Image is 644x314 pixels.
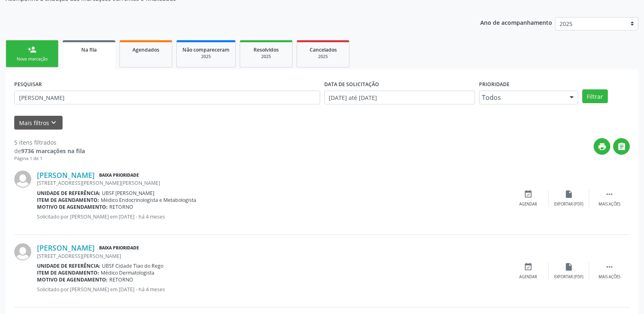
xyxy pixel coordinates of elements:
[37,262,100,269] b: Unidade de referência:
[37,243,95,252] a: [PERSON_NAME]
[28,45,37,54] div: person_add
[14,147,85,155] div: de
[605,262,614,271] i: 
[254,46,279,53] span: Resolvidos
[598,274,620,280] div: Mais ações
[132,46,159,53] span: Agendados
[12,56,52,62] div: Nova marcação
[524,190,533,199] i: event_available
[37,276,108,283] b: Motivo de agendamento:
[14,155,85,162] div: Página 1 de 1
[310,46,337,53] span: Cancelados
[14,78,42,91] label: PESQUISAR
[37,269,99,276] b: Item de agendamento:
[101,269,154,276] span: Médico Dermatologista
[303,54,343,60] div: 2025
[109,276,133,283] span: RETORNO
[37,197,99,204] b: Item de agendamento:
[102,262,163,269] span: UBSF Cidade Tiao do Rego
[14,243,31,260] img: img
[98,244,141,252] span: Baixa Prioridade
[617,142,626,151] i: 
[324,91,475,104] input: Selecione um intervalo
[182,54,230,60] div: 2025
[102,190,154,197] span: UBSF [PERSON_NAME]
[598,142,607,151] i: print
[37,190,100,197] b: Unidade de referência:
[37,180,508,186] div: [STREET_ADDRESS][PERSON_NAME][PERSON_NAME]
[613,138,630,155] button: 
[14,91,320,104] input: Nome, CNS
[49,118,58,127] i: keyboard_arrow_down
[14,138,85,147] div: 5 itens filtrados
[519,201,537,207] div: Agendar
[37,213,508,220] p: Solicitado por [PERSON_NAME] em [DATE] - há 4 meses
[324,78,379,91] label: DATA DE SOLICITAÇÃO
[605,190,614,199] i: 
[564,262,573,271] i: insert_drive_file
[81,46,97,53] span: Na fila
[594,138,610,155] button: print
[582,89,608,103] button: Filtrar
[182,46,230,53] span: Não compareceram
[564,190,573,199] i: insert_drive_file
[554,274,583,280] div: Exportar (PDF)
[479,78,510,91] label: Prioridade
[37,253,508,260] div: [STREET_ADDRESS][PERSON_NAME]
[519,274,537,280] div: Agendar
[524,262,533,271] i: event_available
[554,201,583,207] div: Exportar (PDF)
[37,171,95,180] a: [PERSON_NAME]
[598,201,620,207] div: Mais ações
[246,54,286,60] div: 2025
[98,171,141,180] span: Baixa Prioridade
[109,204,133,210] span: RETORNO
[14,171,31,188] img: img
[14,116,63,130] button: Mais filtroskeyboard_arrow_down
[480,17,552,27] p: Ano de acompanhamento
[21,147,85,155] strong: 9736 marcações na fila
[37,286,508,293] p: Solicitado por [PERSON_NAME] em [DATE] - há 4 meses
[101,197,196,204] span: Médico Endocrinologista e Metabologista
[482,93,562,102] span: Todos
[37,204,108,210] b: Motivo de agendamento:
